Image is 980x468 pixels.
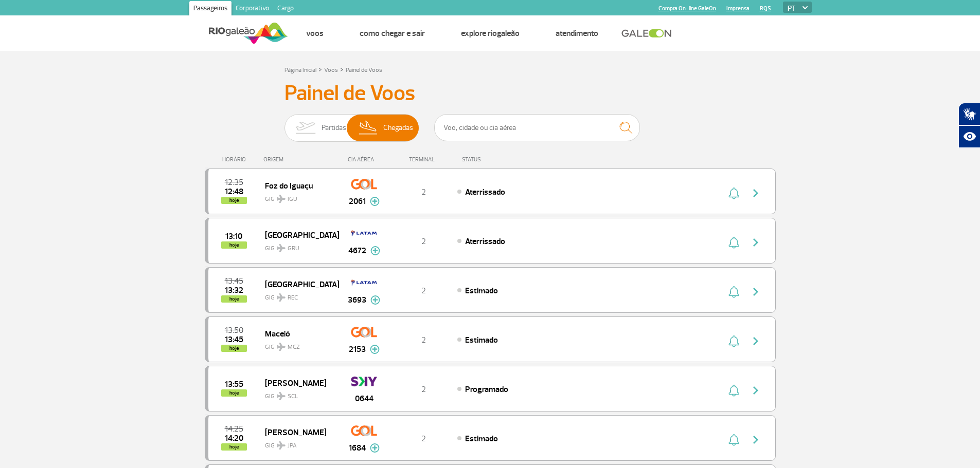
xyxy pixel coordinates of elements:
span: 2025-10-01 12:48:42 [225,188,243,195]
span: Foz do Iguaçu [265,179,331,192]
span: 2 [421,187,426,197]
img: seta-direita-painel-voo.svg [750,187,762,199]
a: Compra On-line GaleOn [658,5,716,12]
img: sino-painel-voo.svg [728,187,739,199]
a: Corporativo [231,1,273,17]
span: 2025-10-01 14:20:00 [225,435,243,442]
a: Como chegar e sair [360,28,425,39]
img: seta-direita-painel-voo.svg [750,236,762,249]
span: [PERSON_NAME] [265,376,331,389]
span: 2061 [349,195,366,208]
span: MCZ [288,343,300,352]
span: 2025-10-01 13:55:00 [225,381,243,388]
span: 2025-10-01 13:32:00 [225,287,243,294]
span: Estimado [465,286,498,296]
img: sino-painel-voo.svg [728,434,739,446]
span: GIG [265,386,331,401]
img: destiny_airplane.svg [277,293,286,302]
span: GIG [265,288,331,303]
img: mais-info-painel-voo.svg [370,345,380,354]
img: destiny_airplane.svg [277,343,286,351]
a: Voos [306,28,324,39]
span: Aterrissado [465,236,505,247]
span: hoje [221,389,247,397]
button: Abrir tradutor de língua de sinais. [958,103,980,125]
span: 2025-10-01 13:45:00 [225,277,243,285]
span: Estimado [465,434,498,444]
span: Partidas [322,115,346,141]
span: GRU [288,244,299,253]
a: Passageiros [189,1,231,17]
div: CIA AÉREA [338,156,390,163]
span: hoje [221,241,247,249]
a: Painel de Voos [346,66,382,74]
span: 2025-10-01 14:25:00 [225,425,243,433]
img: seta-direita-painel-voo.svg [750,335,762,347]
a: Voos [324,66,338,74]
img: destiny_airplane.svg [277,195,286,203]
span: Programado [465,384,508,395]
span: 2025-10-01 13:45:00 [225,336,243,343]
span: 4672 [348,245,366,257]
span: hoje [221,295,247,303]
img: slider-embarque [289,115,322,141]
a: Página Inicial [284,66,316,74]
img: mais-info-painel-voo.svg [370,295,380,305]
img: mais-info-painel-voo.svg [370,197,380,206]
span: 3693 [348,294,366,306]
span: Maceió [265,327,331,340]
span: [GEOGRAPHIC_DATA] [265,277,331,291]
a: Cargo [273,1,298,17]
span: [PERSON_NAME] [265,425,331,439]
a: Atendimento [556,28,598,39]
img: slider-desembarque [353,115,384,141]
span: SCL [288,392,298,401]
span: JPA [288,441,297,451]
span: 2 [421,335,426,345]
img: destiny_airplane.svg [277,392,286,400]
img: seta-direita-painel-voo.svg [750,384,762,397]
a: Imprensa [726,5,750,12]
img: destiny_airplane.svg [277,441,286,450]
span: 1684 [349,442,366,454]
img: seta-direita-painel-voo.svg [750,286,762,298]
img: sino-painel-voo.svg [728,286,739,298]
a: > [318,63,322,75]
span: hoje [221,443,247,451]
span: Chegadas [383,115,413,141]
span: 2025-10-01 13:10:00 [225,233,242,240]
img: sino-painel-voo.svg [728,236,739,249]
input: Voo, cidade ou cia aérea [434,114,640,141]
span: 2025-10-01 13:50:00 [225,327,243,334]
button: Abrir recursos assistivos. [958,125,980,148]
span: GIG [265,436,331,451]
span: GIG [265,189,331,204]
img: sino-painel-voo.svg [728,384,739,397]
img: mais-info-painel-voo.svg [370,246,380,255]
img: seta-direita-painel-voo.svg [750,434,762,446]
img: mais-info-painel-voo.svg [370,443,380,453]
a: Explore RIOgaleão [461,28,520,39]
img: destiny_airplane.svg [277,244,286,252]
span: Aterrissado [465,187,505,197]
h3: Painel de Voos [284,81,696,106]
span: 0644 [355,392,373,405]
span: GIG [265,238,331,253]
span: hoje [221,345,247,352]
div: ORIGEM [263,156,338,163]
span: GIG [265,337,331,352]
span: 2 [421,384,426,395]
div: STATUS [457,156,541,163]
a: > [340,63,344,75]
span: hoje [221,197,247,204]
span: 2025-10-01 12:35:00 [225,179,243,186]
span: 2 [421,286,426,296]
span: REC [288,293,298,303]
a: RQS [760,5,771,12]
div: Plugin de acessibilidade da Hand Talk. [958,103,980,148]
span: 2 [421,236,426,247]
span: 2153 [349,343,366,355]
span: 2 [421,434,426,444]
span: IGU [288,195,297,204]
img: sino-painel-voo.svg [728,335,739,347]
